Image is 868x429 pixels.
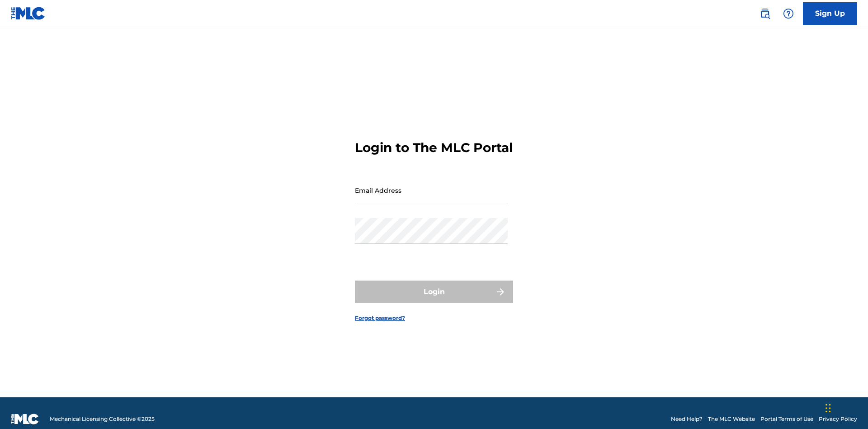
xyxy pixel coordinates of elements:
img: MLC Logo [11,7,46,20]
a: The MLC Website [708,415,755,423]
a: Sign Up [803,2,857,25]
iframe: Chat Widget [823,386,868,429]
a: Need Help? [671,415,703,423]
img: help [783,8,794,19]
a: Privacy Policy [819,415,857,423]
div: Help [779,5,797,23]
h3: Login to The MLC Portal [355,140,513,156]
a: Forgot password? [355,314,405,322]
a: Portal Terms of Use [760,415,813,423]
a: Public Search [756,5,774,23]
img: search [759,8,770,19]
div: Drag [826,395,831,422]
img: logo [11,414,39,424]
span: Mechanical Licensing Collective © 2025 [50,415,155,423]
